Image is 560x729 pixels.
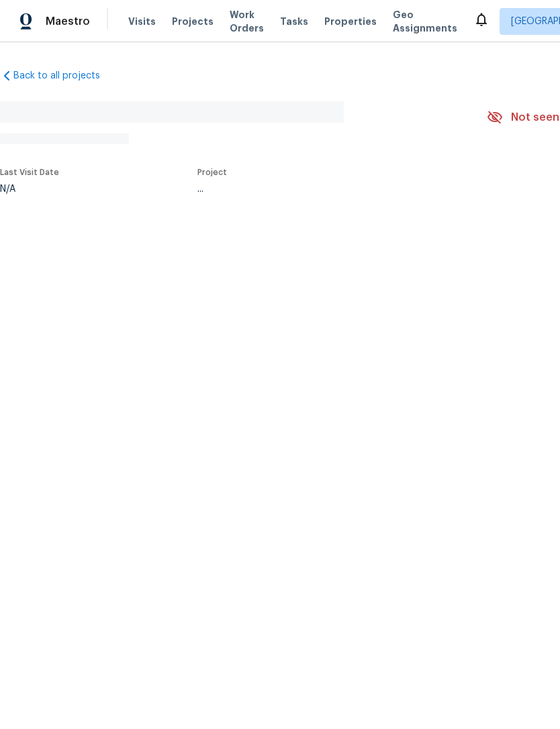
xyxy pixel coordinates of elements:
[128,15,156,28] span: Visits
[393,8,457,35] span: Geo Assignments
[230,8,264,35] span: Work Orders
[46,15,90,28] span: Maestro
[172,15,214,28] span: Projects
[280,17,308,26] span: Tasks
[324,15,377,28] span: Properties
[197,184,455,194] div: ...
[197,168,227,176] span: Project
